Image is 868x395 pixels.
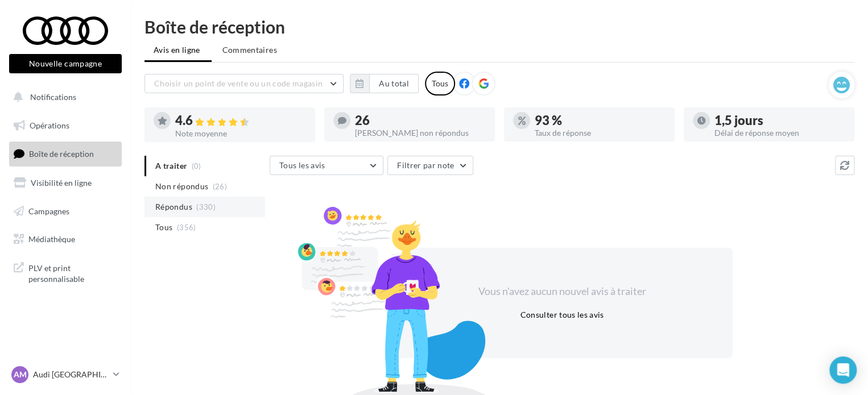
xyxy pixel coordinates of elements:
span: Non répondus [155,181,208,192]
div: [PERSON_NAME] non répondus [355,129,486,137]
div: 93 % [535,114,666,127]
button: Choisir un point de vente ou un code magasin [144,74,344,93]
a: Boîte de réception [7,142,124,166]
div: Taux de réponse [535,129,666,137]
button: Nouvelle campagne [9,54,122,73]
span: Boîte de réception [29,149,94,159]
button: Au total [350,74,419,93]
div: Vous n'avez aucun nouvel avis à traiter [464,284,660,299]
div: Délai de réponse moyen [714,129,845,137]
span: Choisir un point de vente ou un code magasin [154,78,323,88]
a: Médiathèque [7,227,124,251]
span: PLV et print personnalisable [28,260,117,285]
button: Tous les avis [270,156,383,175]
span: (26) [213,182,227,191]
p: Audi [GEOGRAPHIC_DATA] [33,369,109,380]
div: Tous [425,72,455,95]
div: Open Intercom Messenger [829,356,857,384]
span: (330) [196,202,216,211]
div: Note moyenne [175,130,306,138]
div: 26 [355,114,486,127]
a: Opérations [7,114,124,138]
span: Médiathèque [28,234,75,244]
a: AM Audi [GEOGRAPHIC_DATA] [9,364,122,385]
div: 4.6 [175,114,306,127]
span: Tous les avis [279,160,325,170]
span: Visibilité en ligne [31,178,92,188]
a: PLV et print personnalisable [7,256,124,289]
button: Notifications [7,85,119,109]
span: Campagnes [28,206,69,215]
span: (356) [177,223,196,232]
span: Répondus [155,201,192,213]
button: Consulter tous les avis [515,308,608,322]
div: Boîte de réception [144,18,854,35]
button: Au total [369,74,419,93]
span: Tous [155,222,172,233]
span: Opérations [30,120,69,130]
button: Filtrer par note [387,156,473,175]
a: Visibilité en ligne [7,171,124,195]
div: 1,5 jours [714,114,845,127]
a: Campagnes [7,199,124,223]
span: Notifications [30,92,76,102]
span: Commentaires [222,45,277,55]
span: AM [14,369,27,380]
